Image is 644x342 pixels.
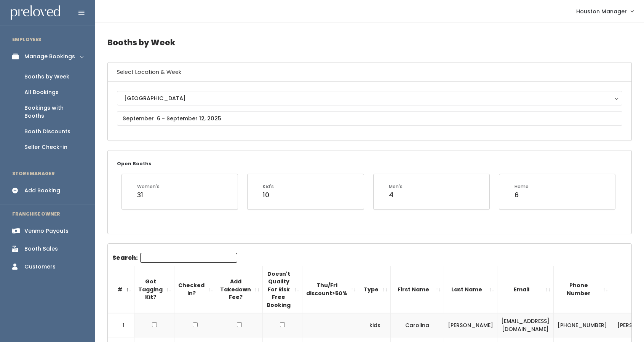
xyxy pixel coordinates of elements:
[554,313,611,337] td: [PHONE_NUMBER]
[24,104,83,120] div: Bookings with Booths
[117,111,622,126] input: September 6 - September 12, 2025
[24,53,75,61] div: Manage Bookings
[515,190,529,200] div: 6
[117,91,622,105] button: [GEOGRAPHIC_DATA]
[359,313,391,337] td: kids
[263,266,302,313] th: Doesn't Quality For Risk Free Booking : activate to sort column ascending
[108,313,134,337] td: 1
[444,313,497,337] td: [PERSON_NAME]
[117,160,151,167] small: Open Booths
[391,266,444,313] th: First Name: activate to sort column ascending
[11,5,60,20] img: preloved logo
[263,183,274,190] div: Kid's
[24,187,60,195] div: Add Booking
[263,190,274,200] div: 10
[24,73,69,81] div: Booths by Week
[24,245,58,253] div: Booth Sales
[24,227,69,235] div: Venmo Payouts
[515,183,529,190] div: Home
[24,88,59,96] div: All Bookings
[124,94,615,102] div: [GEOGRAPHIC_DATA]
[497,313,554,337] td: [EMAIL_ADDRESS][DOMAIN_NAME]
[108,266,134,313] th: #: activate to sort column descending
[216,266,263,313] th: Add Takedown Fee?: activate to sort column ascending
[24,143,67,151] div: Seller Check-in
[554,266,611,313] th: Phone Number: activate to sort column ascending
[134,266,174,313] th: Got Tagging Kit?: activate to sort column ascending
[389,183,403,190] div: Men's
[24,128,70,136] div: Booth Discounts
[569,3,641,19] a: Houston Manager
[444,266,497,313] th: Last Name: activate to sort column ascending
[112,253,237,263] label: Search:
[497,266,554,313] th: Email: activate to sort column ascending
[137,183,160,190] div: Women's
[174,266,216,313] th: Checked in?: activate to sort column ascending
[140,253,237,263] input: Search:
[389,190,403,200] div: 4
[107,32,632,53] h4: Booths by Week
[391,313,444,337] td: Carolina
[137,190,160,200] div: 31
[302,266,359,313] th: Thu/Fri discount&gt;50%: activate to sort column ascending
[359,266,391,313] th: Type: activate to sort column ascending
[108,62,631,82] h6: Select Location & Week
[576,7,627,16] span: Houston Manager
[24,263,56,271] div: Customers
